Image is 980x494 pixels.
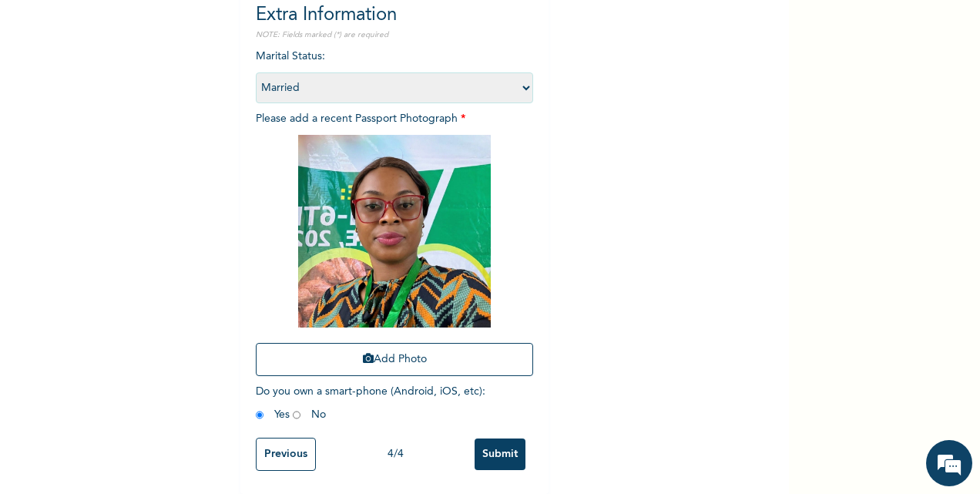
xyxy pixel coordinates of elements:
img: Crop [298,135,491,328]
span: Marital Status : [256,51,533,93]
span: We're online! [89,163,213,319]
textarea: Type your message and hit 'Enter' [8,360,294,414]
span: Conversation [8,441,151,452]
div: 4 / 4 [316,446,475,462]
img: d_794563401_company_1708531726252_794563401 [29,77,62,116]
div: Chat with us now [80,86,259,106]
input: Previous [256,438,316,471]
h2: Extra Information [256,2,533,29]
button: Add Photo [256,343,533,376]
span: Do you own a smart-phone (Android, iOS, etc) : Yes No [256,386,485,420]
div: Minimize live chat window [253,8,290,45]
div: FAQs [151,414,294,462]
input: Submit [475,439,525,470]
p: NOTE: Fields marked (*) are required [256,29,533,41]
span: Please add a recent Passport Photograph [256,113,533,384]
